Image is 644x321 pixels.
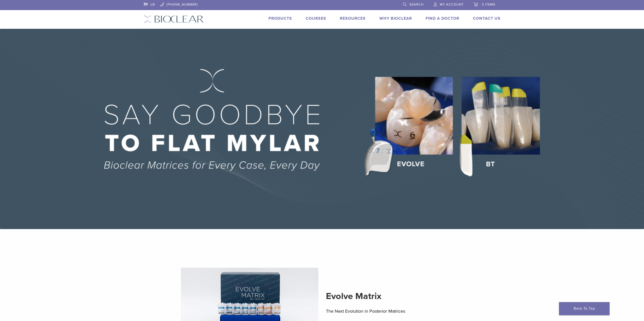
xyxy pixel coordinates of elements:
h2: Evolve Matrix [326,290,463,302]
a: Find A Doctor [426,16,459,21]
span: 0 items [482,3,495,7]
img: Bioclear [144,15,204,23]
span: My Account [440,3,464,7]
a: Courses [306,16,326,21]
a: Products [268,16,292,21]
a: Resources [340,16,366,21]
p: The Next Evolution in Posterior Matrices [326,307,463,315]
a: Contact Us [473,16,501,21]
a: Back To Top [559,302,610,315]
a: Why Bioclear [379,16,412,21]
span: Search [409,3,424,7]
